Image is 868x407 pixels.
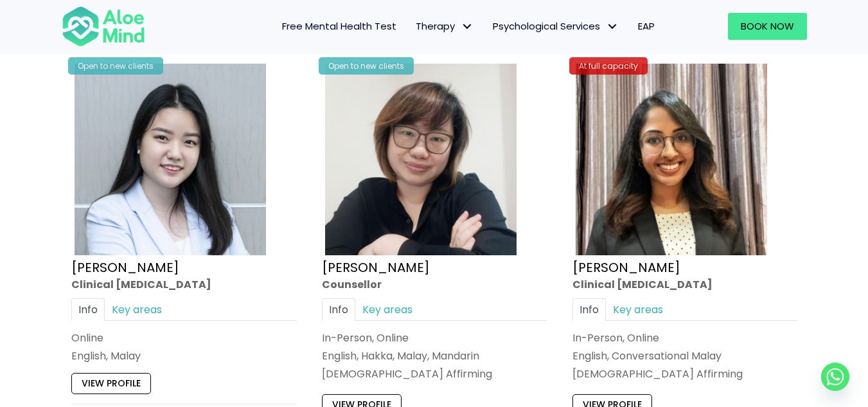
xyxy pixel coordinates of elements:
a: Info [71,298,105,320]
a: Key areas [355,298,420,320]
a: Free Mental Health Test [272,13,406,40]
div: Clinical [MEDICAL_DATA] [572,276,797,291]
span: Book Now [741,19,794,33]
a: [PERSON_NAME] [322,258,430,276]
a: Key areas [105,298,169,320]
p: English, Hakka, Malay, Mandarin [322,348,547,363]
a: EAP [628,13,664,40]
div: Open to new clients [68,57,163,75]
a: View profile [71,373,151,393]
div: At full capacity [569,57,648,75]
span: EAP [638,19,655,33]
span: Therapy [416,19,474,33]
div: Counsellor [322,276,547,291]
span: Free Mental Health Test [282,19,396,33]
a: [PERSON_NAME] [71,258,179,276]
div: [DEMOGRAPHIC_DATA] Affirming [322,366,547,381]
p: English, Malay [71,348,296,363]
a: Psychological ServicesPsychological Services: submenu [483,13,628,40]
a: Key areas [606,298,670,320]
span: Psychological Services [493,19,619,33]
img: Yen Li Clinical Psychologist [75,64,266,255]
div: [DEMOGRAPHIC_DATA] Affirming [572,366,797,381]
a: [PERSON_NAME] [572,258,680,276]
img: Yvonne crop Aloe Mind [325,64,517,255]
div: Online [71,330,296,345]
a: Info [322,298,355,320]
nav: Menu [162,13,664,40]
div: Clinical [MEDICAL_DATA] [71,276,296,291]
span: Psychological Services: submenu [603,17,622,36]
a: Info [572,298,606,320]
img: croped-Anita_Profile-photo-300×300 [576,64,767,255]
p: English, Conversational Malay [572,348,797,363]
img: Aloe mind Logo [62,5,145,48]
div: In-Person, Online [572,330,797,345]
span: Therapy: submenu [458,17,477,36]
div: Open to new clients [319,57,414,75]
a: Book Now [728,13,807,40]
a: Whatsapp [821,363,849,391]
a: TherapyTherapy: submenu [406,13,483,40]
div: In-Person, Online [322,330,547,345]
